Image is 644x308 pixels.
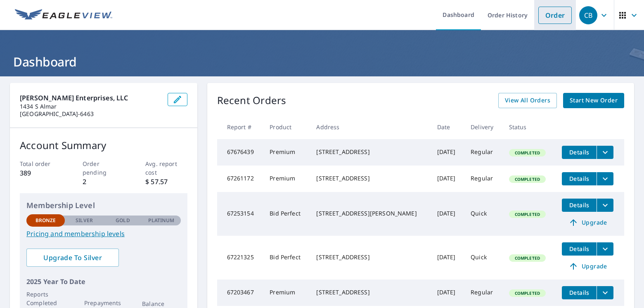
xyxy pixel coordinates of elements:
p: Prepayments [84,299,123,307]
p: [GEOGRAPHIC_DATA]-6463 [20,110,161,118]
button: filesDropdownBtn-67261172 [597,172,613,185]
td: Regular [464,139,502,166]
td: Bid Perfect [263,236,310,280]
div: [STREET_ADDRESS] [316,253,424,261]
p: 2025 Year To Date [26,277,181,287]
td: 67203467 [217,280,263,306]
span: Completed [510,150,545,156]
span: Start New Order [570,95,618,106]
p: Balance [142,299,180,308]
a: Upgrade [562,260,613,273]
th: Address [310,115,430,139]
p: Silver [76,217,93,224]
button: filesDropdownBtn-67676439 [597,146,613,159]
p: Reports Completed [26,290,65,307]
span: Upgrade [567,261,608,271]
button: detailsBtn-67221325 [562,242,597,256]
p: Account Summary [20,138,187,153]
p: 1434 S Almar [20,103,161,110]
div: [STREET_ADDRESS][PERSON_NAME] [316,209,424,218]
span: View All Orders [505,95,550,106]
td: [DATE] [431,139,464,166]
td: [DATE] [431,236,464,280]
td: Bid Perfect [263,192,310,236]
p: Total order [20,159,62,168]
button: filesDropdownBtn-67221325 [597,242,613,256]
p: Platinum [148,217,174,224]
p: 2 [83,177,124,187]
img: EV Logo [15,9,112,21]
td: [DATE] [431,192,464,236]
span: Details [567,289,592,296]
td: [DATE] [431,280,464,306]
a: Pricing and membership levels [26,229,181,239]
h1: Dashboard [10,53,634,70]
a: Order [538,7,572,24]
th: Report # [217,115,263,139]
a: Start New Order [563,93,624,108]
p: $ 57.57 [145,177,187,187]
span: Details [567,148,592,156]
div: [STREET_ADDRESS] [316,288,424,296]
a: View All Orders [498,93,557,108]
a: Upgrade To Silver [26,249,119,267]
button: detailsBtn-67676439 [562,146,597,159]
th: Product [263,115,310,139]
td: 67253154 [217,192,263,236]
button: detailsBtn-67261172 [562,172,597,185]
div: [STREET_ADDRESS] [316,148,424,156]
a: Upgrade [562,216,613,229]
p: Order pending [83,159,124,177]
span: Details [567,175,592,182]
p: Avg. report cost [145,159,187,177]
p: Bronze [36,217,56,224]
p: Membership Level [26,200,181,211]
td: Premium [263,280,310,306]
td: [DATE] [431,166,464,192]
span: Details [567,201,592,209]
td: 67261172 [217,166,263,192]
p: Recent Orders [217,93,286,108]
button: detailsBtn-67253154 [562,199,597,212]
td: Quick [464,192,502,236]
span: Completed [510,255,545,261]
th: Date [431,115,464,139]
td: Premium [263,139,310,166]
button: filesDropdownBtn-67253154 [597,199,613,212]
th: Delivery [464,115,502,139]
span: Details [567,245,592,253]
button: detailsBtn-67203467 [562,286,597,299]
p: [PERSON_NAME] Enterprises, LLC [20,93,161,103]
button: filesDropdownBtn-67203467 [597,286,613,299]
span: Completed [510,211,545,217]
td: 67676439 [217,139,263,166]
p: Gold [116,217,130,224]
td: 67221325 [217,236,263,280]
td: Premium [263,166,310,192]
td: Regular [464,166,502,192]
p: 389 [20,168,62,178]
th: Status [502,115,556,139]
span: Completed [510,176,545,182]
span: Upgrade To Silver [33,253,112,262]
div: [STREET_ADDRESS] [316,174,424,182]
td: Quick [464,236,502,280]
span: Upgrade [567,218,608,227]
span: Completed [510,290,545,296]
td: Regular [464,280,502,306]
div: CB [579,6,597,24]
